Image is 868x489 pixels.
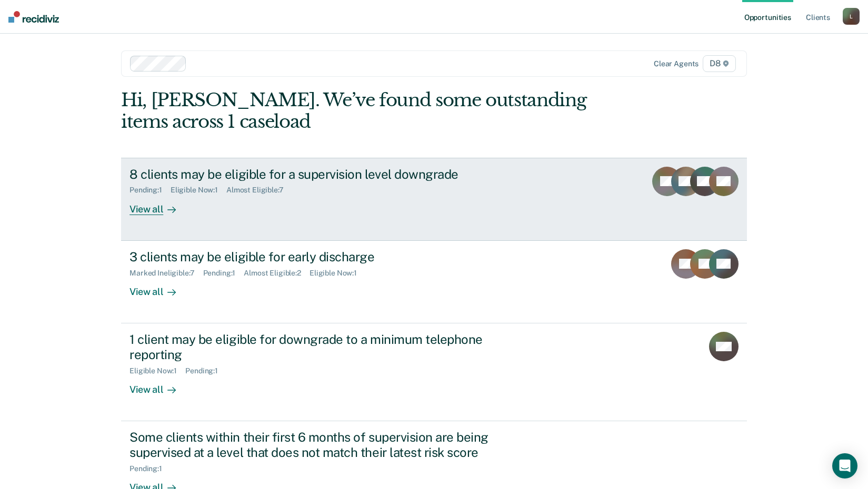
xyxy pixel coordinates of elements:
[129,186,171,195] div: Pending : 1
[832,453,857,478] div: Open Intercom Messenger
[129,269,203,278] div: Marked Ineligible : 7
[129,375,188,395] div: View all
[203,269,244,278] div: Pending : 1
[121,323,747,421] a: 1 client may be eligible for downgrade to a minimum telephone reportingEligible Now:1Pending:1Vie...
[129,332,499,362] div: 1 client may be eligible for downgrade to a minimum telephone reporting
[8,11,59,23] img: Recidiviz
[129,195,188,215] div: View all
[185,366,226,375] div: Pending : 1
[121,89,622,133] div: Hi, [PERSON_NAME]. We’ve found some outstanding items across 1 caseload
[129,249,499,264] div: 3 clients may be eligible for early discharge
[244,269,310,278] div: Almost Eligible : 2
[226,186,292,195] div: Almost Eligible : 7
[843,8,860,25] button: L
[121,158,747,241] a: 8 clients may be eligible for a supervision level downgradePending:1Eligible Now:1Almost Eligible...
[171,186,226,195] div: Eligible Now : 1
[121,241,747,323] a: 3 clients may be eligible for early dischargeMarked Ineligible:7Pending:1Almost Eligible:2Eligibl...
[654,59,699,68] div: Clear agents
[310,269,365,278] div: Eligible Now : 1
[129,167,499,182] div: 8 clients may be eligible for a supervision level downgrade
[129,464,171,473] div: Pending : 1
[129,277,188,298] div: View all
[129,430,499,460] div: Some clients within their first 6 months of supervision are being supervised at a level that does...
[703,55,736,72] span: D8
[129,366,185,375] div: Eligible Now : 1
